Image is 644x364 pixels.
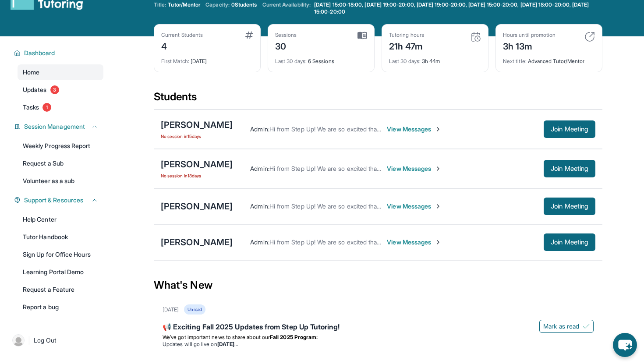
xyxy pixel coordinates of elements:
span: Next title : [503,58,527,64]
span: No session in 18 days [161,172,233,179]
span: Last 30 days : [389,58,421,64]
button: chat-button [613,333,637,357]
a: Volunteer as a sub [18,173,103,189]
a: Learning Portal Demo [18,264,103,280]
a: |Log Out [9,331,103,350]
a: Request a Feature [18,282,103,297]
span: Admin : [250,165,269,172]
div: [PERSON_NAME] [161,119,233,131]
div: What's New [154,266,602,304]
span: Dashboard [24,49,55,57]
span: Last 30 days : [275,58,307,64]
img: Mark as read [583,323,590,330]
button: Join Meeting [544,233,595,251]
span: Tutor/Mentor [168,1,200,8]
div: 4 [161,39,203,53]
img: Chevron-Right [435,165,442,172]
div: [DATE] [161,53,253,65]
span: 0 Students [231,1,257,8]
div: Hours until promotion [503,32,556,39]
span: Join Meeting [551,240,588,245]
a: Tutor Handbook [18,229,103,245]
span: No session in 15 days [161,133,233,140]
span: First Match : [161,58,189,64]
div: Students [154,90,602,109]
span: 3 [50,85,59,94]
span: View Messages [387,238,442,247]
div: Current Students [161,32,203,39]
button: Join Meeting [544,198,595,215]
div: Tutoring hours [389,32,424,39]
span: Mark as read [543,322,579,331]
a: Updates3 [18,82,103,98]
a: Request a Sub [18,155,103,171]
button: Support & Resources [21,196,98,205]
a: [DATE] 15:00-18:00, [DATE] 19:00-20:00, [DATE] 19:00-20:00, [DATE] 15:00-20:00, [DATE] 18:00-20:0... [312,1,602,15]
span: Log Out [34,336,57,345]
strong: [DATE] [217,341,238,347]
a: Report a bug [18,299,103,315]
span: View Messages [387,125,442,134]
a: Tasks1 [18,99,103,115]
span: Updates [23,85,47,94]
li: Updates will go live on [163,341,594,348]
span: 1 [42,103,51,112]
span: Title: [154,1,166,8]
span: Admin : [250,202,269,210]
span: Join Meeting [551,204,588,209]
img: card [584,32,595,42]
div: 📢 Exciting Fall 2025 Updates from Step Up Tutoring! [163,322,594,334]
img: Chevron-Right [435,239,442,246]
div: Sessions [275,32,297,39]
span: Join Meeting [551,166,588,171]
div: 6 Sessions [275,53,367,65]
span: Join Meeting [551,127,588,132]
div: [PERSON_NAME] [161,158,233,170]
span: | [28,335,30,346]
a: Home [18,64,103,80]
span: View Messages [387,202,442,211]
span: View Messages [387,164,442,173]
span: We’ve got important news to share about our [163,334,270,340]
a: Sign Up for Office Hours [18,247,103,262]
span: Tasks [23,103,39,112]
img: card [471,32,481,42]
span: Capacity: [205,1,230,8]
div: [PERSON_NAME] [161,200,233,212]
div: 21h 47m [389,39,424,53]
img: Chevron-Right [435,203,442,210]
a: Weekly Progress Report [18,138,103,154]
div: 3h 44m [389,53,481,65]
span: Home [23,68,39,77]
button: Mark as read [539,320,594,333]
button: Dashboard [21,49,98,57]
div: [DATE] [163,306,179,313]
div: Unread [184,304,205,315]
button: Session Management [21,122,98,131]
a: Help Center [18,212,103,227]
button: Join Meeting [544,160,595,177]
div: 3h 13m [503,39,556,53]
img: user-img [12,334,25,346]
span: Admin : [250,125,269,133]
img: card [357,32,367,39]
span: Admin : [250,238,269,246]
img: card [245,32,253,39]
button: Join Meeting [544,120,595,138]
div: Advanced Tutor/Mentor [503,53,595,65]
span: Support & Resources [24,196,83,205]
div: 30 [275,39,297,53]
div: [PERSON_NAME] [161,236,233,248]
img: Chevron-Right [435,126,442,133]
strong: Fall 2025 Program: [270,334,318,340]
span: Session Management [24,122,85,131]
span: Current Availability: [262,1,311,15]
span: [DATE] 15:00-18:00, [DATE] 19:00-20:00, [DATE] 19:00-20:00, [DATE] 15:00-20:00, [DATE] 18:00-20:0... [314,1,601,15]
